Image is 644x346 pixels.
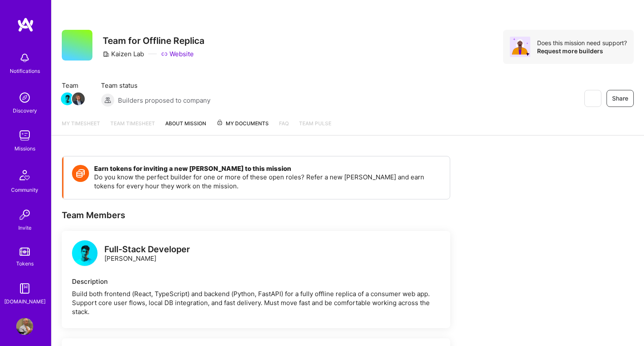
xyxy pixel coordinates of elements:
[16,89,33,106] img: discovery
[17,17,34,32] img: logo
[279,119,289,135] a: FAQ
[72,92,85,105] img: Team Member Avatar
[537,47,627,55] div: Request more builders
[510,37,530,57] img: Avatar
[72,240,98,268] a: logo
[16,206,33,223] img: Invite
[165,119,206,135] a: About Mission
[72,277,440,286] div: Description
[104,245,190,254] div: Full-Stack Developer
[62,210,450,221] div: Team Members
[13,106,37,115] div: Discovery
[62,81,84,90] span: Team
[537,39,627,47] div: Does this mission need support?
[118,96,210,105] span: Builders proposed to company
[62,119,100,135] a: My timesheet
[94,173,441,190] p: Do you know the perfect builder for one or more of these open roles? Refer a new [PERSON_NAME] an...
[16,318,33,335] img: User Avatar
[299,119,331,135] a: Team Pulse
[607,90,634,107] button: Share
[20,248,30,256] img: tokens
[62,92,73,106] a: Team Member Avatar
[10,66,40,75] div: Notifications
[103,49,144,58] div: Kaizen Lab
[14,165,35,185] img: Community
[299,120,331,127] span: Team Pulse
[216,119,269,135] a: My Documents
[216,119,269,128] span: My Documents
[16,280,33,297] img: guide book
[94,165,441,173] h4: Earn tokens for inviting a new [PERSON_NAME] to this mission
[16,127,33,144] img: teamwork
[11,185,38,194] div: Community
[16,259,34,268] div: Tokens
[73,92,84,106] a: Team Member Avatar
[161,49,194,58] a: Website
[612,94,628,103] span: Share
[589,95,596,102] i: icon EyeClosed
[14,318,35,335] a: User Avatar
[18,223,32,232] div: Invite
[72,165,89,182] img: Token icon
[103,35,204,46] h3: Team for Offline Replica
[16,49,33,66] img: bell
[72,240,98,266] img: logo
[101,93,115,107] img: Builders proposed to company
[61,92,74,105] img: Team Member Avatar
[72,289,440,316] div: Build both frontend (React, TypeScript) and backend (Python, FastAPI) for a fully offline replica...
[4,297,46,306] div: [DOMAIN_NAME]
[104,245,190,263] div: [PERSON_NAME]
[110,119,155,135] a: Team timesheet
[101,81,210,90] span: Team status
[103,51,109,58] i: icon CompanyGray
[14,144,35,153] div: Missions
